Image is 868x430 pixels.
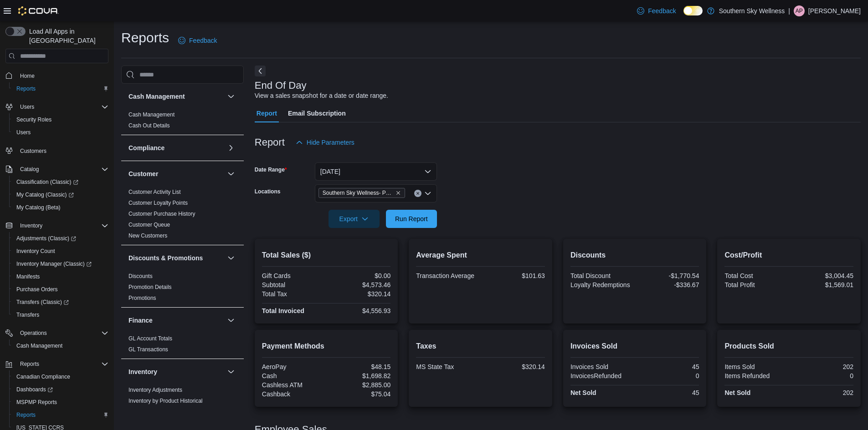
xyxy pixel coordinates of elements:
[9,201,112,214] button: My Catalog (Beta)
[128,283,172,291] span: Promotion Details
[128,92,224,101] button: Cash Management
[128,200,188,206] a: Customer Loyalty Points
[637,281,699,288] div: -$336.67
[2,163,112,176] button: Catalog
[288,104,346,122] span: Email Subscription
[791,272,853,279] div: $3,004.45
[570,250,699,261] h2: Discounts
[16,129,31,136] span: Users
[791,372,853,379] div: 0
[20,166,39,173] span: Catalog
[16,273,40,280] span: Manifests
[16,311,39,319] span: Transfers
[416,272,478,279] div: Transaction Average
[2,219,112,232] button: Inventory
[255,166,287,173] label: Date Range
[128,346,168,353] a: GL Transactions
[128,210,195,218] span: Customer Purchase History
[570,372,633,379] div: InvoicesRefunded
[121,271,244,307] div: Discounts & Promotions
[128,122,170,129] span: Cash Out Details
[16,235,76,242] span: Adjustments (Classic)
[26,27,108,45] span: Load All Apps in [GEOGRAPHIC_DATA]
[128,199,188,207] span: Customer Loyalty Points
[128,221,170,228] span: Customer Queue
[16,359,43,369] button: Reports
[128,273,153,280] span: Discounts
[648,6,676,15] span: Feedback
[128,233,167,239] a: New Customers
[637,389,699,396] div: 45
[262,307,304,314] strong: Total Invoiced
[570,363,633,370] div: Invoices Sold
[226,315,236,326] button: Finance
[13,309,108,320] span: Transfers
[128,284,172,290] a: Promotion Details
[724,272,787,279] div: Total Cost
[13,246,108,257] span: Inventory Count
[16,85,36,92] span: Reports
[796,5,803,16] span: AP
[13,83,39,94] a: Reports
[121,29,169,47] h1: Reports
[318,188,405,198] span: Southern Sky Wellness- Pearl
[16,191,74,198] span: My Catalog (Classic)
[570,281,633,288] div: Loyalty Redemptions
[791,281,853,288] div: $1,569.01
[9,245,112,258] button: Inventory Count
[724,389,750,396] strong: Net Sold
[424,190,431,197] button: Open list of options
[128,143,224,152] button: Compliance
[262,341,391,352] h2: Payment Methods
[128,346,168,353] span: GL Transactions
[128,189,181,195] a: Customer Activity List
[329,210,380,228] button: Export
[262,250,391,261] h2: Total Sales ($)
[226,168,236,179] button: Customer
[637,372,699,379] div: 0
[262,390,324,398] div: Cashback
[13,202,108,213] span: My Catalog (Beta)
[13,233,108,244] span: Adjustments (Classic)
[13,127,108,138] span: Users
[20,360,39,368] span: Reports
[637,363,699,370] div: 45
[262,381,324,389] div: Cashless ATM
[16,260,92,268] span: Inventory Manager (Classic)
[20,103,34,111] span: Users
[724,363,787,370] div: Items Sold
[9,188,112,201] a: My Catalog (Classic)
[128,143,164,152] h3: Compliance
[724,341,853,352] h2: Products Sold
[128,222,170,228] a: Customer Queue
[16,248,55,255] span: Inventory Count
[20,222,42,229] span: Inventory
[16,220,108,231] span: Inventory
[262,281,324,288] div: Subtotal
[328,272,390,279] div: $0.00
[13,297,72,308] a: Transfers (Classic)
[9,409,112,421] button: Reports
[9,258,112,270] a: Inventory Manager (Classic)
[16,386,53,393] span: Dashboards
[9,339,112,352] button: Cash Management
[334,210,374,228] span: Export
[13,271,108,282] span: Manifests
[128,253,224,263] button: Discounts & Promotions
[16,70,108,81] span: Home
[13,258,95,269] a: Inventory Manager (Classic)
[16,359,108,369] span: Reports
[16,411,36,419] span: Reports
[128,316,224,325] button: Finance
[570,389,596,396] strong: Net Sold
[13,397,61,408] a: MSPMP Reports
[9,232,112,245] a: Adjustments (Classic)
[307,138,354,147] span: Hide Parameters
[416,250,545,261] h2: Average Spent
[128,211,195,217] a: Customer Purchase History
[483,272,545,279] div: $101.63
[13,410,39,420] a: Reports
[226,366,236,377] button: Inventory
